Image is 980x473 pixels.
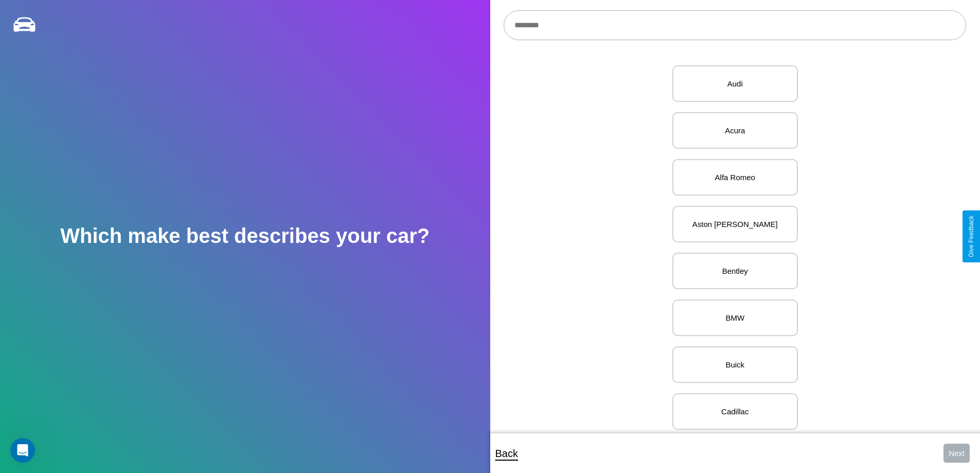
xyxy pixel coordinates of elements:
[943,444,970,463] button: Next
[684,170,787,184] p: Alfa Romeo
[684,77,787,91] p: Audi
[684,124,787,137] p: Acura
[968,216,975,257] div: Give Feedback
[684,217,787,231] p: Aston [PERSON_NAME]
[10,438,35,463] iframe: Intercom live chat
[495,444,518,463] p: Back
[684,264,787,278] p: Bentley
[60,224,430,248] h2: Which make best describes your car?
[684,311,787,325] p: BMW
[684,405,787,418] p: Cadillac
[684,358,787,372] p: Buick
